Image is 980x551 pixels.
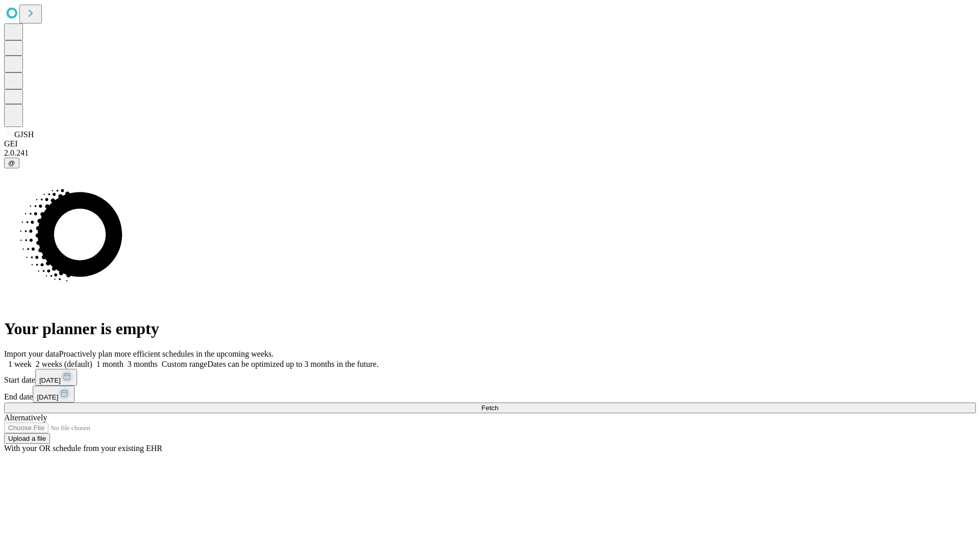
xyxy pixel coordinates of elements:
span: Fetch [481,404,498,412]
div: End date [4,386,976,403]
h1: Your planner is empty [4,319,976,338]
button: Fetch [4,403,976,413]
span: [DATE] [39,377,61,384]
button: [DATE] [33,386,75,403]
span: Proactively plan more efficient schedules in the upcoming weeks. [59,349,274,358]
span: With your OR schedule from your existing EHR [4,444,162,453]
button: @ [4,158,19,168]
span: @ [8,159,15,167]
span: 2 weeks (default) [36,360,92,368]
button: Upload a file [4,433,50,444]
div: 2.0.241 [4,148,976,158]
div: GEI [4,139,976,148]
span: [DATE] [37,393,58,401]
span: Dates can be optimized up to 3 months in the future. [207,360,378,368]
span: Import your data [4,349,59,358]
button: [DATE] [35,369,77,386]
div: Start date [4,369,976,386]
span: GJSH [14,130,34,139]
span: 1 week [8,360,32,368]
span: Custom range [162,360,207,368]
span: 3 months [128,360,158,368]
span: Alternatively [4,413,47,422]
span: 1 month [96,360,124,368]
